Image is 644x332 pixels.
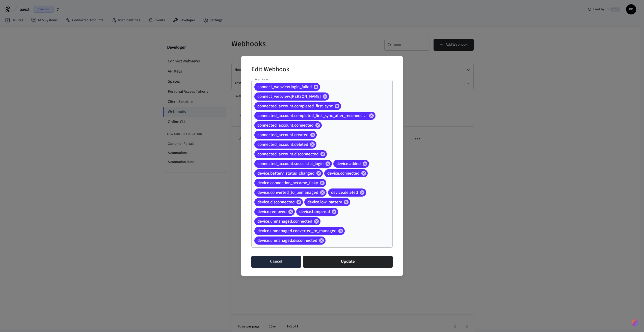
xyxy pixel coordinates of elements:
[254,161,327,166] span: connected_account.successful_login
[254,200,298,205] span: device.disconnected
[254,188,327,197] div: device.converted_to_unmanaged
[254,171,317,176] span: device.battery_status_changed
[254,132,311,137] span: connected_account.created
[255,78,269,81] label: Event Types
[254,209,289,214] span: device.removed
[254,131,317,139] div: connected_account.created
[333,161,364,166] span: device.added
[254,160,332,168] div: connected_account.successful_login
[254,150,327,158] div: connected_account.disconnected
[254,219,315,224] span: device.unmanaged.connected
[333,160,369,168] div: device.added
[254,152,321,157] span: connected_account.disconnected
[328,188,366,197] div: device.deleted
[251,62,289,78] h2: Edit Webhook
[254,104,336,109] span: connected_account.completed_first_sync
[632,319,638,327] img: SeamLogoGradient.69752ec5.svg
[324,171,362,176] span: device.connected
[254,94,324,99] span: connect_webview.[PERSON_NAME]
[254,228,339,233] span: device.unmanaged.converted_to_managed
[296,208,338,216] div: device.tampered
[254,236,326,245] div: device.unmanaged.disconnected
[254,217,320,225] div: device.unmanaged.connected
[254,112,375,120] div: connected_account.completed_first_sync_after_reconnection
[254,142,311,147] span: connected_account.deleted
[254,102,341,110] div: connected_account.completed_first_sync
[254,113,370,118] span: connected_account.completed_first_sync_after_reconnection
[254,190,321,195] span: device.converted_to_unmanaged
[254,92,329,101] div: connect_webview.[PERSON_NAME]
[324,169,368,177] div: device.connected
[254,227,345,235] div: device.unmanaged.converted_to_managed
[304,200,345,205] span: device.low_battery
[254,169,323,177] div: device.battery_status_changed
[254,208,295,216] div: device.removed
[254,180,321,185] span: device.connection_became_flaky
[254,140,316,149] div: connected_account.deleted
[254,198,303,206] div: device.disconnected
[296,209,333,214] span: device.tampered
[254,123,316,128] span: connected_account.connected
[303,256,393,268] button: Update
[254,121,322,129] div: connected_account.connected
[254,179,326,187] div: device.connection_became_flaky
[254,83,320,91] div: connect_webview.login_failed
[328,190,361,195] span: device.deleted
[304,198,350,206] div: device.low_battery
[254,84,315,89] span: connect_webview.login_failed
[254,238,320,243] span: device.unmanaged.disconnected
[251,256,301,268] button: Cancel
